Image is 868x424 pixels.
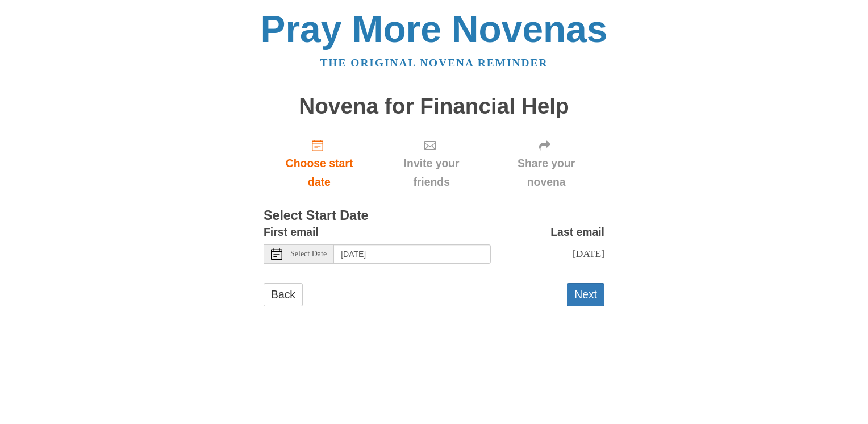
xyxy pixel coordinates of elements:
span: Choose start date [275,154,364,192]
a: Back [264,283,303,306]
h1: Novena for Financial Help [264,94,604,119]
h3: Select Start Date [264,209,604,223]
label: First email [264,223,319,242]
span: Invite your friends [386,154,477,192]
a: Choose start date [264,130,375,197]
span: Share your novena [499,154,593,192]
div: Click "Next" to confirm your start date first. [488,130,604,197]
a: Pray More Novenas [261,8,608,50]
a: The original novena reminder [320,57,548,69]
div: Click "Next" to confirm your start date first. [375,130,488,197]
span: Select Date [290,250,327,258]
span: [DATE] [573,248,604,259]
button: Next [567,283,604,306]
label: Last email [550,223,604,242]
